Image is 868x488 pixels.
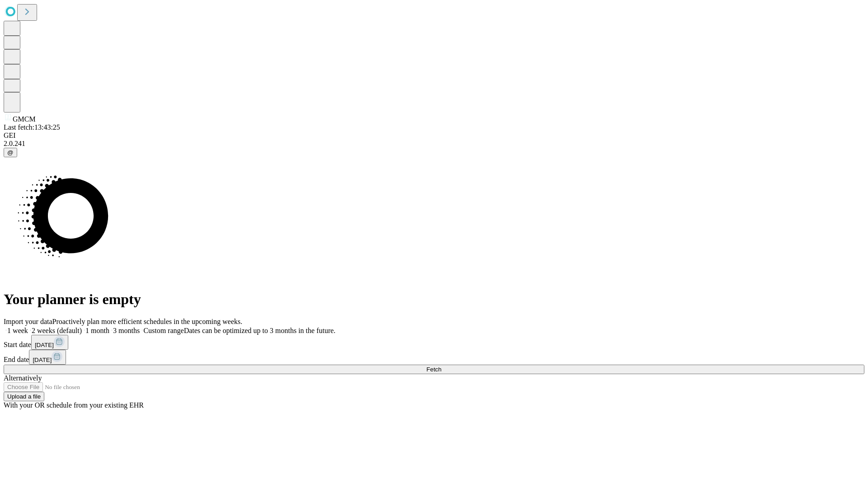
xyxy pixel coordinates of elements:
[4,365,864,374] button: Fetch
[31,335,68,350] button: [DATE]
[4,131,864,140] div: GEI
[184,327,335,334] span: Dates can be optimized up to 3 months in the future.
[85,327,109,334] span: 1 month
[143,327,184,334] span: Custom range
[113,327,140,334] span: 3 months
[426,366,441,373] span: Fetch
[4,291,864,308] h1: Your planner is empty
[7,149,14,156] span: @
[13,115,36,123] span: GMCM
[4,140,864,148] div: 2.0.241
[4,350,864,365] div: End date
[33,357,52,363] span: [DATE]
[4,123,60,131] span: Last fetch: 13:43:25
[4,335,864,350] div: Start date
[35,342,54,348] span: [DATE]
[4,392,44,401] button: Upload a file
[32,327,82,334] span: 2 weeks (default)
[4,148,17,157] button: @
[4,374,42,382] span: Alternatively
[4,401,144,409] span: With your OR schedule from your existing EHR
[7,327,28,334] span: 1 week
[29,350,66,365] button: [DATE]
[4,318,52,325] span: Import your data
[52,318,242,325] span: Proactively plan more efficient schedules in the upcoming weeks.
